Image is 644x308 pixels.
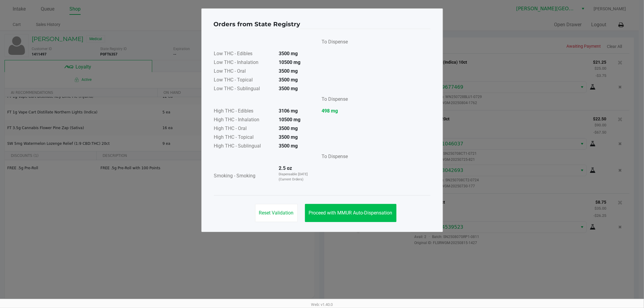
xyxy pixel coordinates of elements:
[317,151,348,164] td: To Dispense
[317,94,348,107] td: To Dispense
[214,20,300,29] h4: Orders from State Registry
[214,142,274,151] td: High THC - Sublingual
[322,107,348,115] strong: 498 mg
[279,59,301,65] strong: 10500 mg
[279,143,298,149] strong: 3500 mg
[279,117,301,122] strong: 10500 mg
[214,133,274,142] td: High THC - Topical
[259,210,294,216] span: Reset Validation
[214,85,274,94] td: Low THC - Sublingual
[214,59,274,67] td: Low THC - Inhalation
[311,302,333,307] span: Web: v1.40.0
[214,116,274,125] td: High THC - Inhalation
[214,125,274,133] td: High THC - Oral
[279,77,298,83] strong: 3500 mg
[317,36,348,50] td: To Dispense
[309,210,392,216] span: Proceed with MMUR Auto-Dispensation
[279,108,298,114] strong: 3106 mg
[279,125,298,131] strong: 3500 mg
[279,165,292,171] strong: 2.5 oz
[305,204,396,222] button: Proceed with MMUR Auto-Dispensation
[279,68,298,74] strong: 3500 mg
[214,164,274,188] td: Smoking - Smoking
[214,67,274,76] td: Low THC - Oral
[214,107,274,116] td: High THC - Edibles
[279,51,298,56] strong: 3500 mg
[214,50,274,59] td: Low THC - Edibles
[214,76,274,85] td: Low THC - Topical
[279,134,298,140] strong: 3500 mg
[279,172,312,182] p: Dispensable [DATE] (Current Orders)
[279,86,298,91] strong: 3500 mg
[255,204,298,222] button: Reset Validation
